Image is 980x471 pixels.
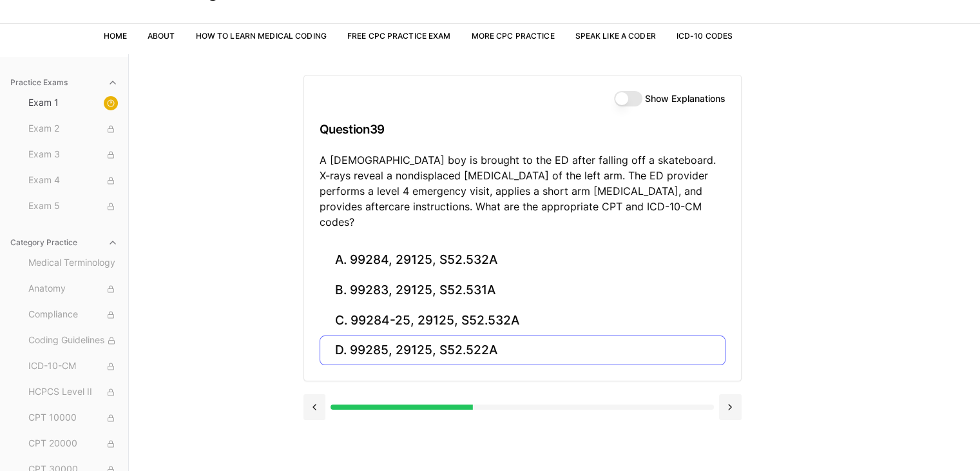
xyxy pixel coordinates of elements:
[23,382,123,403] button: HCPCS Level II
[471,31,554,41] a: More CPC Practice
[28,308,118,322] span: Compliance
[28,174,118,188] span: Exam 4
[575,31,656,41] a: Speak Like a Coder
[320,110,725,148] h3: Question 39
[5,232,123,253] button: Category Practice
[28,148,118,162] span: Exam 3
[23,356,123,377] button: ICD-10-CM
[28,282,118,296] span: Anatomy
[23,253,123,274] button: Medical Terminology
[28,96,118,110] span: Exam 1
[28,122,118,136] span: Exam 2
[28,199,118,214] span: Exam 5
[677,31,733,41] a: ICD-10 Codes
[23,170,123,191] button: Exam 4
[23,196,123,217] button: Exam 5
[104,31,127,41] a: Home
[23,279,123,299] button: Anatomy
[23,119,123,139] button: Exam 2
[23,330,123,351] button: Coding Guidelines
[23,145,123,165] button: Exam 3
[196,31,327,41] a: How to Learn Medical Coding
[320,245,725,276] button: A. 99284, 29125, S52.532A
[320,152,725,230] p: A [DEMOGRAPHIC_DATA] boy is brought to the ED after falling off a skateboard. X-rays reveal a non...
[320,276,725,306] button: B. 99283, 29125, S52.531A
[5,72,123,93] button: Practice Exams
[23,434,123,454] button: CPT 20000
[28,334,118,348] span: Coding Guidelines
[148,31,175,41] a: About
[320,336,725,366] button: D. 99285, 29125, S52.522A
[28,256,118,270] span: Medical Terminology
[23,305,123,325] button: Compliance
[23,93,123,114] button: Exam 1
[28,437,118,451] span: CPT 20000
[320,305,725,336] button: C. 99284-25, 29125, S52.532A
[347,31,451,41] a: Free CPC Practice Exam
[28,411,118,425] span: CPT 10000
[28,385,118,399] span: HCPCS Level II
[23,408,123,428] button: CPT 10000
[645,94,725,103] label: Show Explanations
[28,359,118,374] span: ICD-10-CM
